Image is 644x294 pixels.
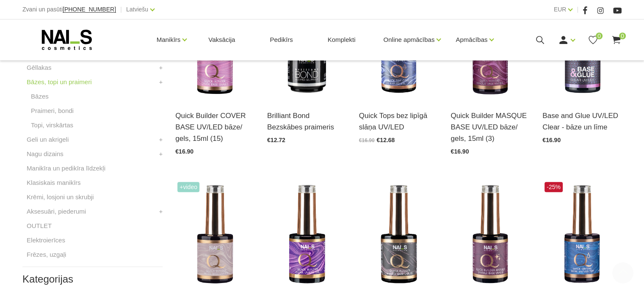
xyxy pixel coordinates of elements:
a: 0 [611,35,622,45]
a: + [159,135,163,145]
span: +Video [177,182,199,192]
a: Bāzes [31,91,49,102]
span: 0 [619,33,626,39]
a: Brilliant Bond Bezskābes praimeris [267,110,346,133]
a: Base and Glue UV/LED Clear - bāze un līme [542,110,622,133]
a: [PHONE_NUMBER] [63,6,116,13]
a: EUR [554,4,567,14]
a: + [159,206,163,217]
a: Manikīrs [157,23,181,57]
a: Quick Builder COVER BASE UV/LED bāze/ gels, 15ml (15) [175,110,254,145]
a: Manikīra un pedikīra līdzekļi [27,163,105,173]
a: + [159,77,163,87]
a: Vaksācija [202,19,242,60]
span: | [120,4,122,15]
a: Topi, virskārtas [31,120,73,130]
a: Quick Tops bez lipīgā slāņa UV/LED [359,110,438,133]
span: €16.90 [359,137,375,143]
a: Komplekti [321,19,362,60]
a: OUTLET [27,221,52,231]
a: Bāzes, topi un praimeri [27,77,91,87]
a: + [159,149,163,159]
a: Praimeri, bondi [31,106,74,116]
span: -25% [544,182,563,192]
a: Latviešu [126,4,148,14]
a: Nagu dizains [27,149,64,159]
span: €12.68 [376,137,395,143]
a: + [159,63,163,73]
a: Klasiskais manikīrs [27,178,81,188]
span: | [577,4,578,15]
a: Pedikīrs [263,19,299,60]
a: Gēllakas [27,63,51,73]
span: 0 [596,33,603,39]
img: Quick Builder Clear – caurspīdīga bāze/gēls. Šī bāze/gēls ir unikāls produkts ar daudz izmantošan... [267,180,346,289]
a: Online apmācības [383,23,434,57]
a: Geli un akrigeli [27,135,69,145]
img: Maskējoša, viegli mirdzoša bāze/gels. Unikāls produkts ar daudz izmantošanas iespējām: •Bāze gell... [451,180,530,289]
span: [PHONE_NUMBER] [63,6,116,13]
div: Zvani un pasūti [22,4,116,15]
a: Krēmi, losjoni un skrubji [27,192,94,202]
span: €16.90 [451,148,469,155]
span: €12.72 [267,137,285,143]
a: Aksesuāri, piederumi [27,206,86,217]
img: Virsējais pārklājums bez lipīgā slāņa un UV zilā pārklājuma. Nodrošina izcilu spīdumu manikīram l... [542,180,622,289]
a: Elektroierīces [27,235,65,245]
a: 0 [588,35,598,45]
h2: Kategorijas [22,274,163,285]
img: Klientu iemīļotajai Rubber bāzei esam mainījuši nosaukumu uz Quick Builder Clear HYBRID Base UV/L... [359,180,438,289]
span: €16.90 [175,148,193,155]
a: Apmācības [456,23,487,57]
a: Frēzes, uzgaļi [27,250,66,260]
img: Lieliskas noturības kamuflējošā bāze/gels, kas ir saudzīga pret dabīgo nagu un nebojā naga plātni... [175,180,254,289]
a: Quick Builder MASQUE BASE UV/LED bāze/ gels, 15ml (3) [451,110,530,145]
span: €16.90 [542,137,561,143]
